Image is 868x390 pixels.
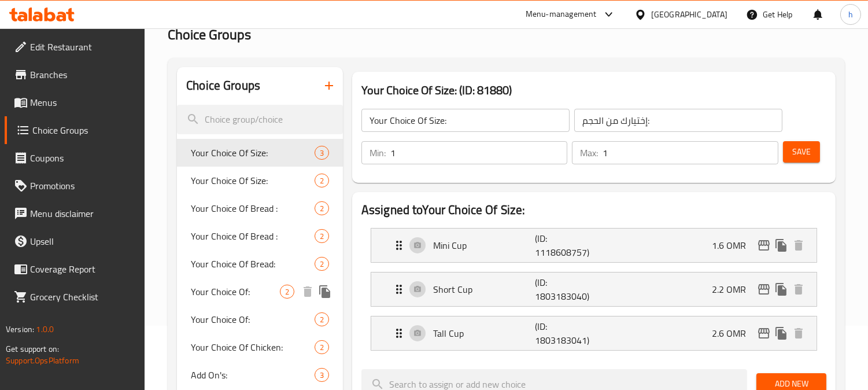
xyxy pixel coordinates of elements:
span: 2 [315,342,328,353]
button: delete [790,281,807,298]
div: Choices [280,285,294,299]
span: Your Choice Of Bread : [191,201,315,215]
p: 2.2 OMR [712,282,755,296]
div: Expand [371,229,817,262]
a: Choice Groups [5,116,145,144]
span: Menu disclaimer [30,207,136,220]
button: Save [783,141,820,163]
div: [GEOGRAPHIC_DATA] [651,8,727,21]
span: Branches [30,68,136,82]
a: Menus [5,89,145,116]
div: Choices [315,340,329,354]
p: Max: [580,146,598,160]
p: 2.6 OMR [712,326,755,340]
p: Tall Cup [433,326,535,340]
div: Your Choice Of Chicken:2 [177,333,343,361]
h2: Choice Groups [186,77,260,94]
div: Your Choice Of Size:2 [177,167,343,194]
span: Choice Groups [168,21,251,47]
span: Your Choice Of Size: [191,174,315,187]
span: Menus [30,95,136,109]
div: Your Choice Of:2 [177,306,343,333]
a: Branches [5,61,145,89]
span: Edit Restaurant [30,40,136,54]
button: duplicate [773,325,790,342]
h2: Assigned to Your Choice Of Size: [361,201,826,219]
li: Expand [361,311,826,355]
span: Your Choice Of: [191,312,315,326]
div: Add On's:3 [177,361,343,389]
span: 2 [315,231,328,242]
div: Expand [371,317,817,350]
a: Edit Restaurant [5,33,145,61]
button: duplicate [773,237,790,254]
span: Grocery Checklist [30,290,136,304]
span: 2 [315,175,328,186]
p: Mini Cup [433,238,535,252]
li: Expand [361,223,826,267]
input: search [177,105,343,134]
span: Get support on: [6,341,59,356]
div: Choices [315,257,329,271]
div: Your Choice Of Size:3 [177,139,343,167]
button: delete [790,237,807,254]
div: Choices [315,229,329,243]
button: edit [755,281,773,298]
span: Your Choice Of Bread : [191,229,315,243]
span: 2 [315,314,328,325]
div: Your Choice Of Bread :2 [177,222,343,250]
a: Support.OpsPlatform [6,353,79,368]
a: Grocery Checklist [5,283,145,311]
span: Promotions [30,179,136,193]
div: Your Choice Of Bread:2 [177,250,343,278]
span: Your Choice Of Size: [191,146,315,160]
div: Menu-management [526,8,597,21]
span: h [848,8,853,21]
p: Min: [370,146,386,160]
span: 1.0.0 [36,322,54,337]
button: delete [790,325,807,342]
button: duplicate [316,283,334,300]
p: Short Cup [433,282,535,296]
button: delete [299,283,316,300]
span: Coupons [30,151,136,165]
span: Add On's: [191,368,315,382]
span: 2 [315,203,328,214]
span: Upsell [30,234,136,248]
span: Version: [6,322,34,337]
p: 1.6 OMR [712,238,755,252]
span: Your Choice Of: [191,285,280,299]
a: Upsell [5,227,145,255]
div: Choices [315,312,329,326]
span: 3 [315,370,328,381]
a: Menu disclaimer [5,200,145,227]
a: Coverage Report [5,255,145,283]
span: Coverage Report [30,262,136,276]
div: Choices [315,146,329,160]
span: 3 [315,148,328,159]
span: Your Choice Of Chicken: [191,340,315,354]
span: Your Choice Of Bread: [191,257,315,271]
div: Your Choice Of Bread :2 [177,194,343,222]
a: Promotions [5,172,145,200]
button: duplicate [773,281,790,298]
a: Coupons [5,144,145,172]
div: Choices [315,201,329,215]
button: edit [755,237,773,254]
p: (ID: 1803183041) [535,319,603,347]
span: 2 [315,259,328,270]
span: Choice Groups [32,123,136,137]
div: Choices [315,368,329,382]
p: (ID: 1118608757) [535,231,603,259]
span: 2 [280,286,294,297]
p: (ID: 1803183040) [535,275,603,303]
div: Your Choice Of:2deleteduplicate [177,278,343,306]
div: Expand [371,273,817,306]
li: Expand [361,267,826,311]
div: Choices [315,174,329,187]
h3: Your Choice Of Size: (ID: 81880) [361,81,826,100]
button: edit [755,325,773,342]
span: Save [792,145,811,159]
